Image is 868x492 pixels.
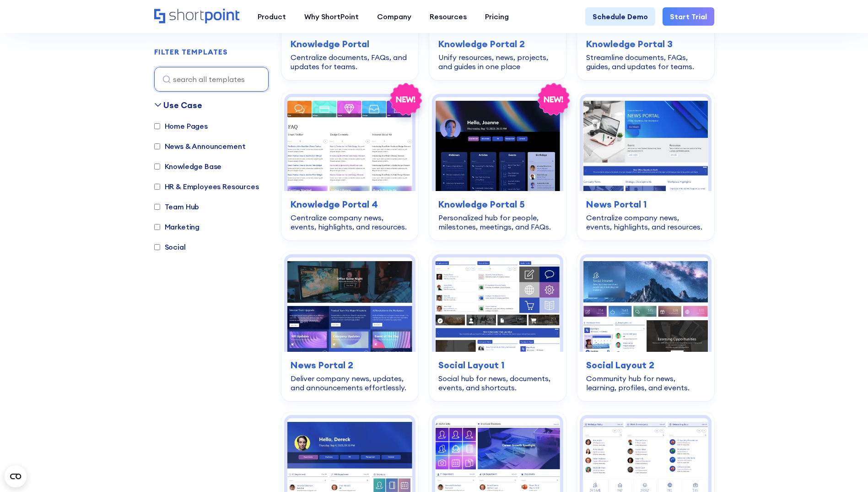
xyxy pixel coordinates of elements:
[438,213,557,231] div: Personalized hub for people, milestones, meetings, and FAQs.
[258,11,286,22] div: Product
[154,241,186,252] label: Social
[154,141,246,152] label: News & Announcement
[822,448,868,492] iframe: Chat Widget
[163,99,202,111] div: Use Case
[248,7,295,26] a: Product
[438,358,557,372] h3: Social Layout 1
[368,7,421,26] a: Company
[586,358,705,372] h3: Social Layout 2
[5,465,27,487] button: Open CMP widget
[154,181,259,192] label: HR & Employees Resources
[291,213,409,231] div: Centralize company news, events, highlights, and resources.
[585,7,655,26] a: Schedule Demo
[304,11,359,22] div: Why ShortPoint
[485,11,509,22] div: Pricing
[281,91,418,241] a: Knowledge Portal 4 – SharePoint Wiki Template: Centralize company news, events, highlights, and r...
[583,97,708,191] img: Marketing 2 – SharePoint Online Communication Site: Centralize company news, events, highlights, ...
[291,358,409,372] h3: News Portal 2
[577,251,714,401] a: Social Layout 2 – SharePoint Community Site: Community hub for news, learning, profiles, and even...
[429,91,566,241] a: Knowledge Portal 5 – SharePoint Profile Page: Personalized hub for people, milestones, meetings, ...
[430,11,467,22] div: Resources
[435,257,560,351] img: Social Layout 1 – SharePoint Social Intranet Template: Social hub for news, documents, events, an...
[287,97,412,191] img: Knowledge Portal 4 – SharePoint Wiki Template: Centralize company news, events, highlights, and r...
[291,374,409,392] div: Deliver company news, updates, and announcements effortlessly.
[154,221,200,232] label: Marketing
[154,161,222,172] label: Knowledge Base
[377,11,411,22] div: Company
[586,213,705,231] div: Centralize company news, events, highlights, and resources.
[577,91,714,241] a: Marketing 2 – SharePoint Online Communication Site: Centralize company news, events, highlights, ...
[154,244,160,250] input: Social
[281,251,418,401] a: News Portal 2 – SharePoint News Post Template: Deliver company news, updates, and announcements e...
[438,197,557,211] h3: Knowledge Portal 5
[291,37,409,51] h3: Knowledge Portal
[154,9,239,24] a: Home
[291,53,409,71] div: Centralize documents, FAQs, and updates for teams.
[154,48,228,56] h2: FILTER TEMPLATES
[438,37,557,51] h3: Knowledge Portal 2
[586,374,705,392] div: Community hub for news, learning, profiles, and events.
[421,7,476,26] a: Resources
[154,184,160,190] input: HR & Employees Resources
[438,374,557,392] div: Social hub for news, documents, events, and shortcuts.
[583,257,708,351] img: Social Layout 2 – SharePoint Community Site: Community hub for news, learning, profiles, and events.
[586,53,705,71] div: Streamline documents, FAQs, guides, and updates for teams.
[476,7,518,26] a: Pricing
[586,37,705,51] h3: Knowledge Portal 3
[586,197,705,211] h3: News Portal 1
[435,97,560,191] img: Knowledge Portal 5 – SharePoint Profile Page: Personalized hub for people, milestones, meetings, ...
[154,143,160,149] input: News & Announcement
[154,123,160,129] input: Home Pages
[154,201,199,212] label: Team Hub
[438,53,557,71] div: Unify resources, news, projects, and guides in one place
[154,164,160,169] input: Knowledge Base
[291,197,409,211] h3: Knowledge Portal 4
[154,224,160,230] input: Marketing
[287,257,412,351] img: News Portal 2 – SharePoint News Post Template: Deliver company news, updates, and announcements e...
[663,7,714,26] a: Start Trial
[154,67,269,92] input: search all templates
[154,120,208,131] label: Home Pages
[429,251,566,401] a: Social Layout 1 – SharePoint Social Intranet Template: Social hub for news, documents, events, an...
[154,204,160,210] input: Team Hub
[295,7,368,26] a: Why ShortPoint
